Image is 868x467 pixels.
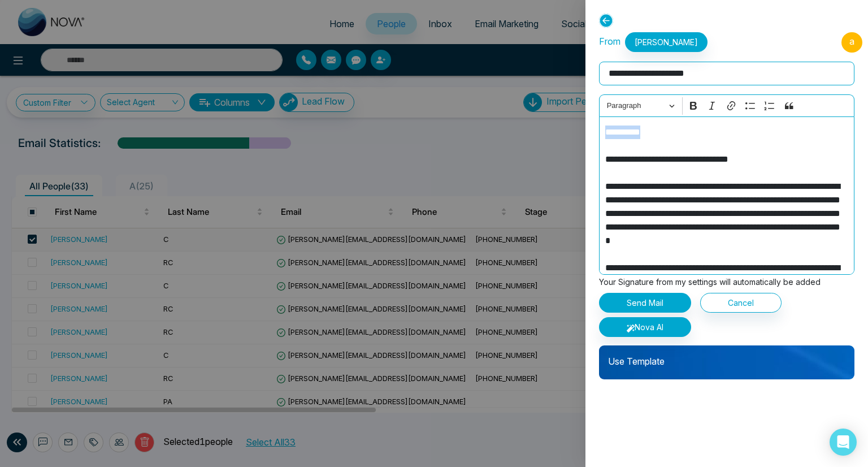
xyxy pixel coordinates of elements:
[841,32,862,53] span: a
[599,94,854,116] div: Editor toolbar
[599,345,854,368] p: Use Template
[599,317,691,337] button: Nova AI
[830,429,857,456] div: Open Intercom Messenger
[599,277,821,287] small: Your Signature from my settings will automatically be added
[599,293,691,313] button: Send Mail
[599,116,854,275] div: Editor editing area: main
[607,99,666,113] span: Paragraph
[602,97,680,115] button: Paragraph
[599,32,708,52] p: From
[625,32,708,52] span: [PERSON_NAME]
[700,293,782,313] button: Cancel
